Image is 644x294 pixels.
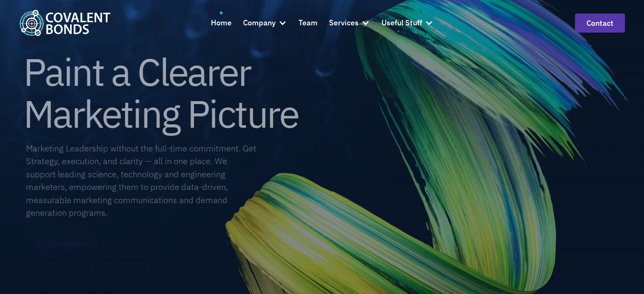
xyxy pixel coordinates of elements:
img: Covalent Bonds White / Teal Logo [19,10,111,36]
div: Marketing Leadership without the full-time commitment. Get Strategy, execution, and clarity — all... [26,142,257,219]
div: Home [211,17,232,29]
a: home [19,10,111,36]
a: contact [575,14,625,33]
div: Company [243,17,276,29]
a: Learn More [37,235,99,254]
div: Useful Stuff [381,11,434,34]
div: Useful Stuff [381,17,422,29]
a: Team [299,11,318,34]
div: Team [299,17,318,29]
div: Services [329,11,370,34]
div: Services [329,17,359,29]
div: Company [243,11,287,34]
h1: Paint a Clearer Marketing Picture [23,51,299,135]
a: Home [211,11,232,34]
